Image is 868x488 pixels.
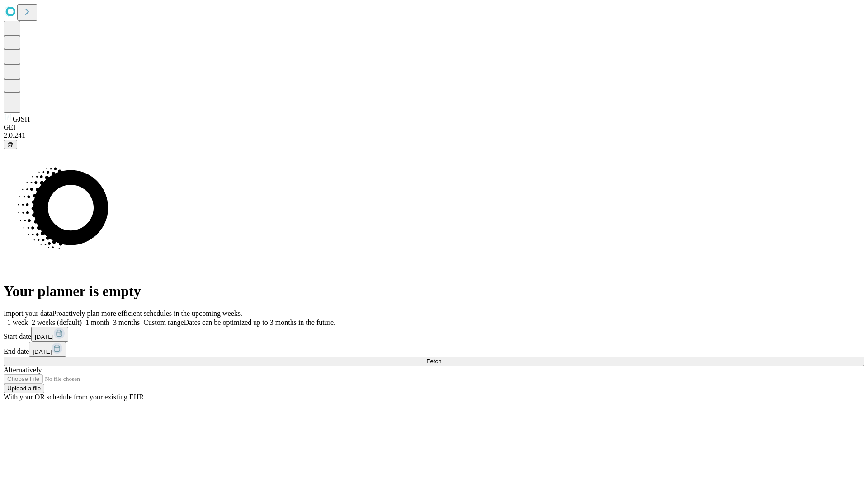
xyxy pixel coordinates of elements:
span: Proactively plan more efficient schedules in the upcoming weeks. [52,310,242,317]
span: Custom range [143,319,184,326]
span: [DATE] [33,348,52,355]
button: @ [4,140,17,149]
span: Fetch [426,358,441,365]
span: With your OR schedule from your existing EHR [4,393,144,401]
button: Upload a file [4,384,44,393]
span: Dates can be optimized up to 3 months in the future. [184,319,335,326]
button: [DATE] [29,342,66,357]
span: @ [7,141,14,148]
h1: Your planner is empty [4,283,864,300]
div: End date [4,342,864,357]
div: GEI [4,123,864,131]
button: Fetch [4,357,864,366]
span: 1 week [7,319,28,326]
span: 2 weeks (default) [32,319,82,326]
span: Alternatively [4,366,42,374]
button: [DATE] [31,327,68,342]
span: Import your data [4,310,52,317]
span: [DATE] [35,333,54,340]
span: 1 month [85,319,109,326]
span: GJSH [13,115,30,123]
div: 2.0.241 [4,131,864,140]
div: Start date [4,327,864,342]
span: 3 months [113,319,140,326]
